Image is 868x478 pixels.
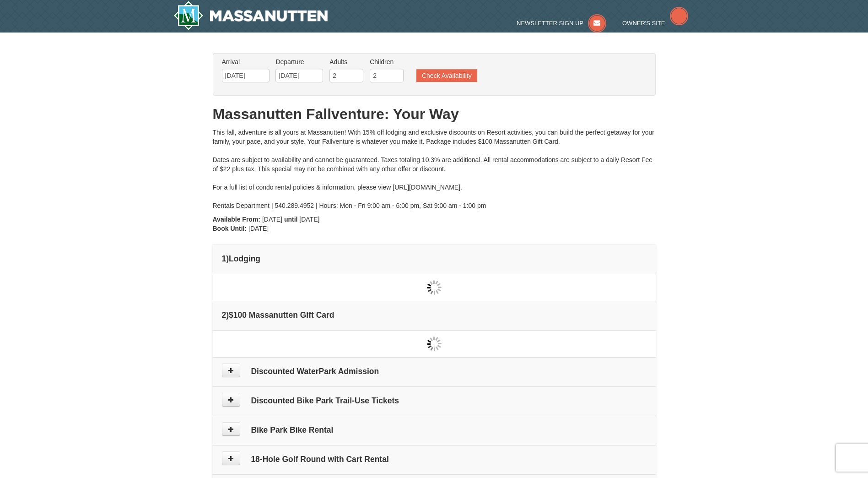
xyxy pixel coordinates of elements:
span: Newsletter Sign Up [517,20,583,27]
span: [DATE] [262,216,282,223]
img: Massanutten Resort Logo [173,1,328,30]
h4: 1 Lodging [222,254,647,263]
div: This fall, adventure is all yours at Massanutten! With 15% off lodging and exclusive discounts on... [213,128,656,210]
label: Adults [329,57,363,66]
h4: Discounted WaterPark Admission [222,367,647,376]
h4: Bike Park Bike Rental [222,425,647,435]
span: [DATE] [248,225,269,232]
img: wait gif [427,337,442,351]
a: Newsletter Sign Up [517,20,606,27]
h1: Massanutten Fallventure: Your Way [213,105,656,123]
span: ) [226,254,229,263]
strong: until [284,216,298,223]
label: Children [370,57,404,66]
img: wait gif [427,280,442,295]
span: ) [226,310,229,320]
button: Check Availability [416,69,477,82]
span: [DATE] [299,216,319,223]
label: Departure [275,57,323,66]
h4: 18-Hole Golf Round with Cart Rental [222,455,647,464]
strong: Available From: [213,216,261,223]
label: Arrival [222,57,270,66]
span: Owner's Site [622,20,665,27]
h4: Discounted Bike Park Trail-Use Tickets [222,396,647,405]
strong: Book Until: [213,225,247,232]
a: Massanutten Resort [173,1,328,30]
a: Owner's Site [622,20,688,27]
h4: 2 $100 Massanutten Gift Card [222,310,647,320]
